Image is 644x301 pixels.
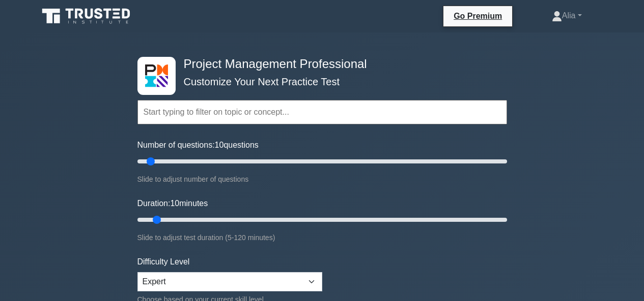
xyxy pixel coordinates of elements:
[215,141,224,149] span: 10
[137,100,507,124] input: Start typing to filter on topic or concept...
[137,173,507,185] div: Slide to adjust number of questions
[137,231,507,244] div: Slide to adjust test duration (5-120 minutes)
[447,10,508,22] a: Go Premium
[137,197,208,210] label: Duration: minutes
[170,199,179,208] span: 10
[137,256,190,268] label: Difficulty Level
[527,6,606,26] a: Alia
[180,57,457,72] h4: Project Management Professional
[137,139,259,151] label: Number of questions: questions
